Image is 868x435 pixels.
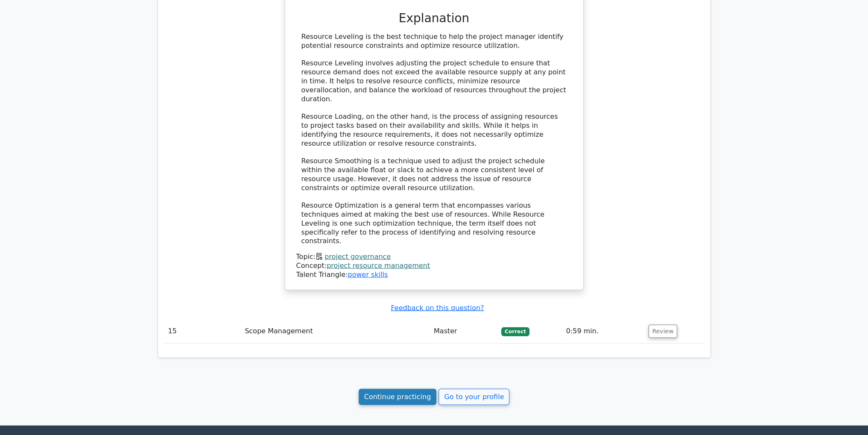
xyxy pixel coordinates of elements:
a: project governance [324,253,391,261]
a: Feedback on this question? [391,304,484,312]
div: Talent Triangle: [296,253,572,279]
td: 0:59 min. [563,319,645,344]
div: Topic: [296,253,572,262]
a: project resource management [327,262,430,270]
td: Master [430,319,498,344]
td: Scope Management [241,319,430,344]
div: Resource Leveling is the best technique to help the project manager identify potential resource c... [301,32,567,246]
td: 15 [165,319,242,344]
span: Correct [501,327,529,336]
a: power skills [348,270,388,279]
a: Go to your profile [438,389,509,405]
a: Continue practicing [359,389,437,405]
h3: Explanation [301,11,567,26]
button: Review [649,325,678,338]
div: Concept: [296,262,572,270]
